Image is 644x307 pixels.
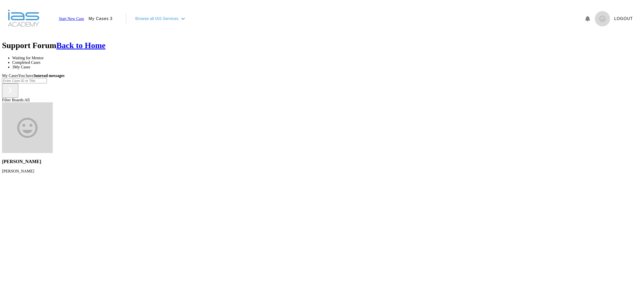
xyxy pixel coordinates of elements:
[8,10,39,27] img: logo-light.3e3ef733.png
[2,78,47,83] input: Enter Case ID or Title
[2,98,642,102] div: Filter Boards: All
[12,65,14,69] span: 3
[33,73,65,78] strong: 3 unread messages
[12,60,642,65] li: Completed Cases
[59,16,84,21] a: Start New Case
[12,56,642,60] li: Waiting for Mentor
[110,16,112,21] span: 3
[2,169,34,173] span: [PERSON_NAME]
[614,16,633,21] a: Logout
[59,16,84,21] span: Start New Case
[12,65,642,69] li: My Cases
[56,41,105,50] a: Back to Home
[2,41,642,50] h1: Support Forum
[595,11,610,26] img: profile.png
[135,16,178,21] span: Browse all IAS Services
[4,84,16,96] img: chevronRight.28bd32b0.svg
[2,73,18,78] span: My Cases
[18,73,65,78] span: You have
[89,16,109,21] a: My Cases
[2,102,53,153] img: Nicola Bone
